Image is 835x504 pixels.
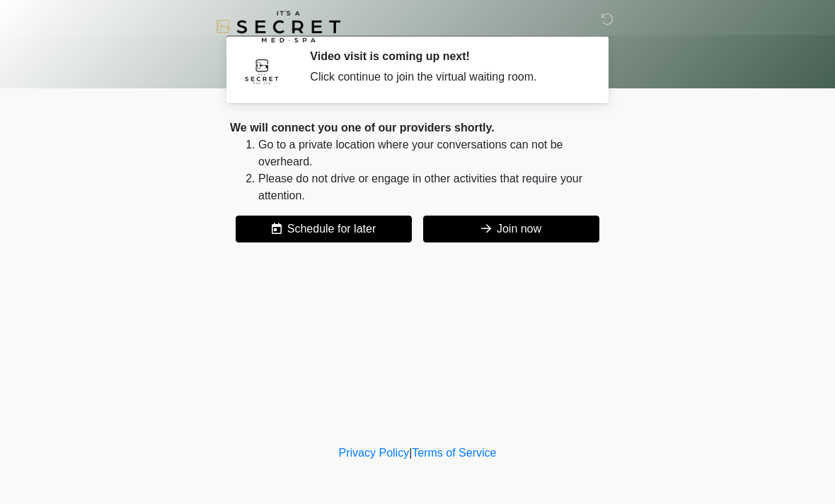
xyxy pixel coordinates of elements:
[412,447,496,459] a: Terms of Service
[258,170,605,204] li: Please do not drive or engage in other activities that require your attention.
[339,447,410,459] a: Privacy Policy
[310,49,584,63] h2: Video visit is coming up next!
[409,447,412,459] a: |
[241,49,283,92] img: Agent Avatar
[258,136,605,170] li: Go to a private location where your conversations can not be overheard.
[216,11,340,42] img: It's A Secret Med Spa Logo
[236,216,412,242] button: Schedule for later
[423,216,599,242] button: Join now
[230,119,605,136] div: We will connect you one of our providers shortly.
[310,69,584,86] div: Click continue to join the virtual waiting room.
